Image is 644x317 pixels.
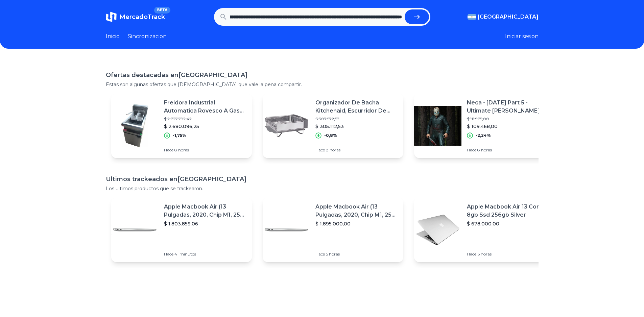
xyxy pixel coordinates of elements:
button: [GEOGRAPHIC_DATA] [468,13,539,21]
a: Sincronizacion [128,32,167,41]
p: -1,75% [173,133,186,138]
img: Featured image [414,102,461,149]
p: -0,8% [324,133,337,138]
p: $ 109.468,00 [467,123,549,130]
p: $ 2.680.096,25 [164,123,246,130]
p: Hace 8 horas [164,147,246,153]
img: MercadoTrack [106,11,117,22]
img: Featured image [263,206,310,253]
a: Inicio [106,32,120,41]
p: $ 111.975,00 [467,116,549,122]
p: Apple Macbook Air (13 Pulgadas, 2020, Chip M1, 256 Gb De Ssd, 8 Gb De Ram) - Plata [315,203,398,219]
button: Iniciar sesion [505,32,539,41]
span: MercadoTrack [119,13,165,21]
a: Featured imageApple Macbook Air 13 Core I5 8gb Ssd 256gb Silver$ 678.000,00Hace 6 horas [414,197,555,262]
p: Hace 5 horas [315,251,398,257]
a: Featured imageOrganizador De Bacha Kitchenaid, Escurridor De Cocina - 07$ 307.572,53$ 305.112,53-... [263,93,403,158]
p: $ 307.572,53 [315,116,398,122]
p: $ 1.895.000,00 [315,220,398,227]
p: Apple Macbook Air (13 Pulgadas, 2020, Chip M1, 256 Gb De Ssd, 8 Gb De Ram) - Plata [164,203,246,219]
p: Hace 8 horas [315,147,398,153]
p: Hace 6 horas [467,251,549,257]
span: BETA [154,7,170,14]
a: Featured imageNeca - [DATE] Part 5 - Ultimate [PERSON_NAME]$ 111.975,00$ 109.468,00-2,24%Hace 8 h... [414,93,555,158]
p: $ 1.803.859,06 [164,220,246,227]
img: Featured image [414,206,461,253]
img: Featured image [111,102,159,149]
p: Los ultimos productos que se trackearon. [106,185,539,192]
p: Hace 8 horas [467,147,549,153]
p: Neca - [DATE] Part 5 - Ultimate [PERSON_NAME] [467,99,549,115]
img: Argentina [468,14,476,20]
p: -2,24% [476,133,491,138]
span: [GEOGRAPHIC_DATA] [478,13,539,21]
a: MercadoTrackBETA [106,11,165,22]
img: Featured image [263,102,310,149]
img: Featured image [111,206,159,253]
h1: Ofertas destacadas en [GEOGRAPHIC_DATA] [106,70,539,80]
p: Organizador De Bacha Kitchenaid, Escurridor De Cocina - 07 [315,99,398,115]
h1: Ultimos trackeados en [GEOGRAPHIC_DATA] [106,174,539,184]
p: $ 2.727.792,42 [164,116,246,122]
p: Freidora Industrial Automatica Rovesco A Gas Canastos 35l [164,99,246,115]
p: $ 305.112,53 [315,123,398,130]
a: Featured imageApple Macbook Air (13 Pulgadas, 2020, Chip M1, 256 Gb De Ssd, 8 Gb De Ram) - Plata$... [263,197,403,262]
p: $ 678.000,00 [467,220,549,227]
p: Hace 41 minutos [164,251,246,257]
a: Featured imageApple Macbook Air (13 Pulgadas, 2020, Chip M1, 256 Gb De Ssd, 8 Gb De Ram) - Plata$... [111,197,252,262]
a: Featured imageFreidora Industrial Automatica Rovesco A Gas Canastos 35l$ 2.727.792,42$ 2.680.096,... [111,93,252,158]
p: Estas son algunas ofertas que [DEMOGRAPHIC_DATA] que vale la pena compartir. [106,81,539,88]
p: Apple Macbook Air 13 Core I5 8gb Ssd 256gb Silver [467,203,549,219]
